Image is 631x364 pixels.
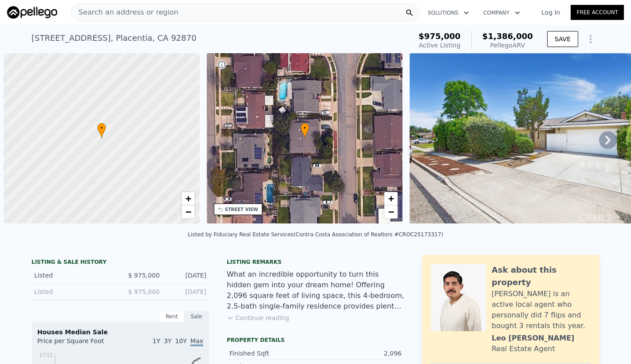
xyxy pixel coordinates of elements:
[39,352,53,358] tspan: $732
[492,264,591,289] div: Ask about this property
[128,288,160,295] span: $ 975,000
[227,313,289,322] button: Continue reading
[37,337,120,351] div: Price per Square Foot
[97,123,106,138] div: •
[476,5,527,21] button: Company
[388,193,394,204] span: +
[547,31,578,47] button: SAVE
[185,193,191,204] span: +
[388,206,394,217] span: −
[190,337,203,346] span: Max
[181,205,195,219] a: Zoom out
[492,333,574,344] div: Leo [PERSON_NAME]
[128,272,160,279] span: $ 975,000
[300,123,309,138] div: •
[384,192,398,205] a: Zoom in
[32,32,197,44] div: [STREET_ADDRESS] , Placentia , CA 92870
[153,337,160,344] span: 1Y
[97,124,106,132] span: •
[227,269,404,312] div: What an incredible opportunity to turn this hidden gem into your dream home! Offering 2,096 squar...
[419,42,461,49] span: Active Listing
[418,31,461,41] span: $975,000
[188,231,443,238] div: Listed by Fiduciary Real Estate Services (Contra Costa Association of Realtors #CROC25173317)
[227,337,404,344] div: Property details
[37,328,203,337] div: Houses Median Sale
[482,31,533,41] span: $1,386,000
[227,258,404,266] div: Listing remarks
[582,30,599,48] button: Show Options
[159,311,184,322] div: Rent
[492,344,555,354] div: Real Estate Agent
[482,41,533,50] div: Pellego ARV
[531,8,571,17] a: Log In
[185,206,191,217] span: −
[34,271,113,280] div: Listed
[225,206,258,213] div: STREET VIEW
[71,7,178,18] span: Search an address or region
[32,258,209,267] div: LISTING & SALE HISTORY
[571,5,624,20] a: Free Account
[181,192,195,205] a: Zoom in
[300,124,309,132] span: •
[315,349,402,358] div: 2,096
[34,287,113,296] div: Listed
[492,289,591,331] div: [PERSON_NAME] is an active local agent who personally did 7 flips and bought 3 rentals this year.
[175,337,187,344] span: 10Y
[167,271,206,280] div: [DATE]
[164,337,171,344] span: 3Y
[167,287,206,296] div: [DATE]
[7,6,57,19] img: Pellego
[384,205,398,219] a: Zoom out
[184,311,209,322] div: Sale
[229,349,315,358] div: Finished Sqft
[421,5,476,21] button: Solutions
